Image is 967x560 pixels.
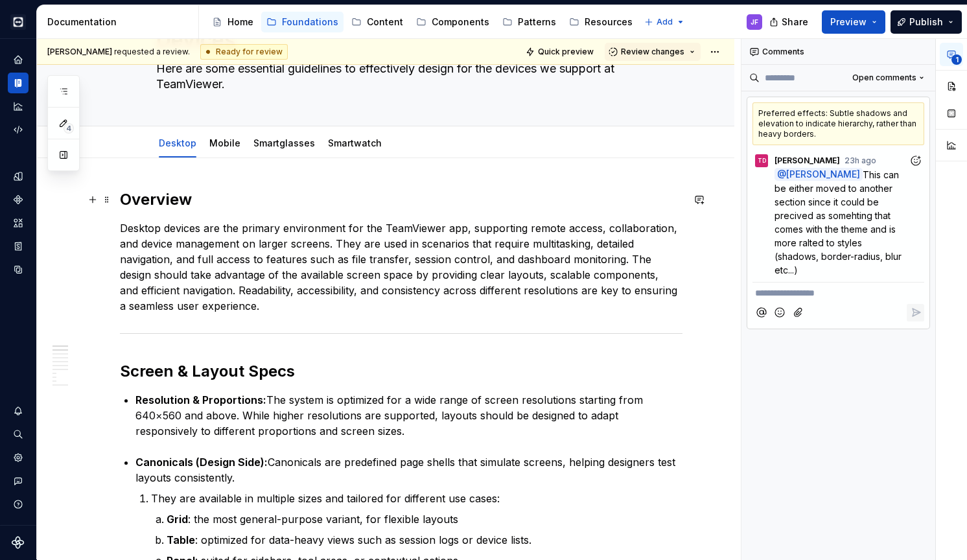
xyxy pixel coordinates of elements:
textarea: Here are some essential guidelines to effectively design for the devices we support at TeamViewer. [154,58,644,95]
div: Page tree [207,9,638,35]
span: Review changes [621,47,684,57]
p: : optimized for data-heavy views such as session logs or device lists. [167,532,682,548]
button: Add emoji [771,304,789,321]
a: Documentation [8,73,29,93]
p: Desktop devices are the primary environment for the TeamViewer app, supporting remote access, col... [120,220,682,314]
button: Add [640,13,689,31]
a: Assets [8,213,29,233]
a: Storybook stories [8,236,29,257]
a: Components [411,12,495,32]
button: Search ⌘K [8,424,29,445]
strong: Grid [167,513,188,526]
span: 4 [64,123,74,134]
div: JF [751,17,758,27]
button: Review changes [605,43,701,61]
a: Resources [564,12,638,32]
a: Patterns [497,12,561,32]
button: Attach files [790,304,808,321]
div: Components [432,16,489,29]
a: Data sources [8,259,29,280]
div: TD [758,156,766,166]
span: [PERSON_NAME] [775,156,840,166]
a: Content [346,12,408,32]
div: Composer editor [752,282,924,300]
svg: Supernova Logo [12,536,25,549]
button: Add reaction [907,152,924,169]
span: Quick preview [538,47,594,57]
span: Publish [909,16,943,29]
div: Mobile [204,129,246,156]
span: This can be either moved to another section since it could be precived as somehting that comes wi... [775,169,904,275]
h2: Overview [120,189,682,210]
button: Mention someone [752,304,770,321]
span: Add [657,17,673,27]
span: requested a review. [47,47,190,57]
a: Desktop [159,137,196,148]
a: Design tokens [8,166,29,187]
div: Content [367,16,403,29]
p: : the most general-purpose variant, for flexible layouts [167,511,682,527]
a: Mobile [209,137,240,148]
p: Canonicals are predefined page shells that simulate screens, helping designers test layouts consi... [135,454,682,485]
a: Smartglasses [253,137,315,148]
button: Open comments [846,69,930,87]
div: Resources [585,16,633,29]
button: Publish [891,10,962,34]
div: Ready for review [200,44,288,60]
p: They are available in multiple sizes and tailored for different use cases: [151,491,682,506]
button: Quick preview [522,43,600,61]
span: Open comments [852,73,916,83]
button: Contact support [8,471,29,491]
div: Foundations [282,16,338,29]
a: Home [207,12,259,32]
a: Components [8,189,29,210]
span: 1 [951,54,962,65]
button: Share [763,10,817,34]
a: Home [8,49,29,70]
img: e3886e02-c8c5-455d-9336-29756fd03ba2.png [10,14,26,30]
div: Desktop [154,129,202,156]
span: [PERSON_NAME] [786,169,860,180]
a: Settings [8,447,29,468]
a: Foundations [261,12,344,32]
div: Smartglasses [248,129,320,156]
div: Home [227,16,253,29]
div: Patterns [518,16,556,29]
a: Analytics [8,96,29,117]
span: @ [775,168,863,181]
a: Smartwatch [328,137,382,148]
span: Share [782,16,808,29]
button: Notifications [8,401,29,421]
p: The system is optimized for a wide range of screen resolutions starting from 640×560 and above. W... [135,392,682,439]
div: Preferred effects: Subtle shadows and elevation to indicate hierarchy, rather than heavy borders. [752,102,924,145]
button: Preview [822,10,885,34]
div: Smartwatch [323,129,387,156]
div: Documentation [47,16,193,29]
span: Preview [830,16,867,29]
h2: Screen & Layout Specs [120,361,682,382]
button: Reply [907,304,924,321]
div: Comments [741,39,935,65]
span: [PERSON_NAME] [47,47,112,56]
strong: Table [167,533,195,546]
a: Code automation [8,119,29,140]
strong: Resolution & Proportions: [135,393,266,406]
strong: Canonicals (Design Side): [135,456,268,469]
